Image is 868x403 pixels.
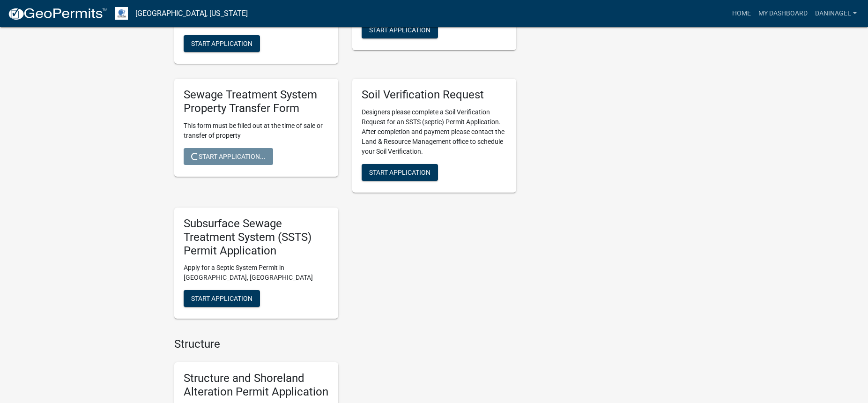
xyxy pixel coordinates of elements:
[184,148,273,165] button: Start Application...
[184,121,329,141] p: This form must be filled out at the time of sale or transfer of property
[369,169,430,176] span: Start Application
[728,5,755,22] a: Home
[184,88,329,115] h5: Sewage Treatment System Property Transfer Form
[184,290,260,307] button: Start Application
[115,7,128,20] img: Otter Tail County, Minnesota
[811,5,861,22] a: daninagel
[191,152,266,160] span: Start Application...
[362,22,438,38] button: Start Application
[184,263,329,283] p: Apply for a Septic System Permit in [GEOGRAPHIC_DATA], [GEOGRAPHIC_DATA]
[135,6,248,22] a: [GEOGRAPHIC_DATA], [US_STATE]
[184,217,329,257] h5: Subsurface Sewage Treatment System (SSTS) Permit Application
[174,337,516,351] h4: Structure
[369,26,430,34] span: Start Application
[184,35,260,52] button: Start Application
[362,88,507,102] h5: Soil Verification Request
[191,295,252,302] span: Start Application
[191,40,252,47] span: Start Application
[362,164,438,181] button: Start Application
[755,5,811,22] a: My Dashboard
[362,107,507,157] p: Designers please complete a Soil Verification Request for an SSTS (septic) Permit Application. Af...
[184,372,329,399] h5: Structure and Shoreland Alteration Permit Application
